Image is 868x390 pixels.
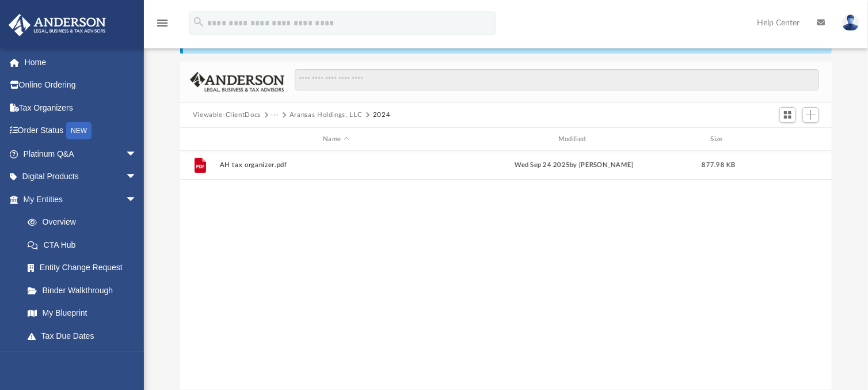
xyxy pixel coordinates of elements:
button: AH tax organizer.pdf [219,161,452,169]
a: menu [155,22,169,30]
span: arrow_drop_down [125,165,149,189]
div: id [185,134,214,145]
i: menu [155,16,169,30]
span: arrow_drop_down [125,142,149,166]
a: Home [8,51,154,74]
input: Search files and folders [295,69,820,91]
div: id [747,134,827,145]
div: NEW [66,122,92,139]
button: Switch to Grid View [779,107,797,123]
img: User Pic [842,14,859,31]
span: arrow_drop_down [125,188,149,211]
img: Anderson Advisors Platinum Portal [5,14,109,36]
a: My Blueprint [16,302,149,325]
a: Platinum Q&Aarrow_drop_down [8,142,154,165]
a: Tax Due Dates [16,324,154,347]
a: Entity Change Request [16,256,154,279]
a: Tax Organizers [8,96,154,119]
div: Name [219,134,452,145]
span: arrow_drop_down [125,347,149,371]
a: Order StatusNEW [8,119,154,143]
button: 2024 [373,110,391,120]
button: ··· [272,110,279,120]
a: Digital Productsarrow_drop_down [8,165,154,188]
a: My Anderson Teamarrow_drop_down [8,347,149,370]
i: search [192,16,205,28]
div: grid [180,151,832,389]
a: Overview [16,211,154,234]
a: Online Ordering [8,74,154,97]
a: CTA Hub [16,233,154,256]
button: Add [802,107,820,123]
a: My Entitiesarrow_drop_down [8,188,154,211]
span: 877.98 KB [702,162,735,168]
a: Binder Walkthrough [16,279,154,302]
div: Wed Sep 24 2025 by [PERSON_NAME] [458,160,691,171]
button: Aransas Holdings, LLC [290,110,363,120]
div: Size [695,134,741,145]
div: Modified [457,134,690,145]
button: Viewable-ClientDocs [193,110,261,120]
